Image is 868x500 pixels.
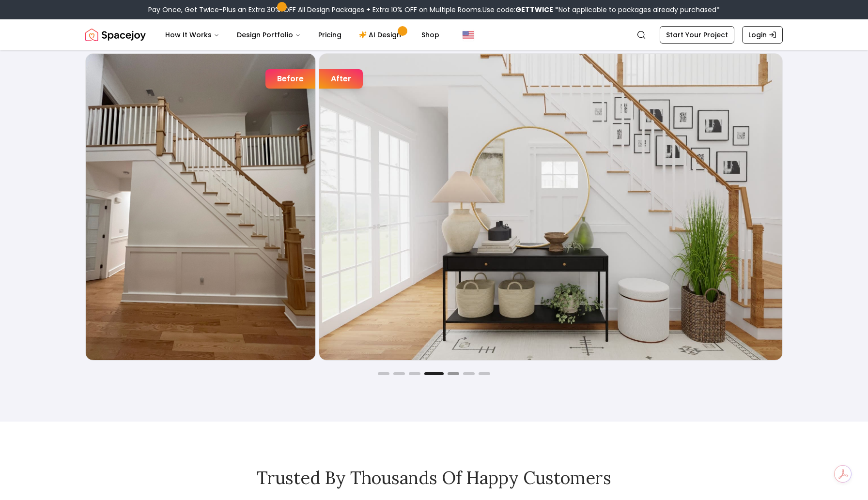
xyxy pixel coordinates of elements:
div: 4 / 7 [85,53,783,361]
nav: Main [157,25,447,45]
a: AI Design [351,25,412,45]
a: Start Your Project [660,26,734,44]
nav: Global [85,19,783,50]
img: Entryway design before designing with Spacejoy [86,54,315,360]
button: Go to slide 1 [378,372,389,375]
div: Pay Once, Get Twice-Plus an Extra 30% OFF All Design Packages + Extra 10% OFF on Multiple Rooms. [148,5,720,15]
a: Shop [414,25,447,45]
span: Use code: [482,5,553,15]
img: Spacejoy Logo [85,25,146,45]
div: After [319,69,363,89]
button: Go to slide 6 [463,372,475,375]
a: Login [742,26,783,44]
img: Entryway design after designing with Spacejoy [319,54,782,360]
b: GETTWICE [515,5,553,15]
div: Before [265,69,315,89]
div: Carousel [85,53,783,361]
a: Pricing [310,25,349,45]
button: Go to slide 3 [409,372,420,375]
button: Go to slide 7 [479,372,490,375]
img: United States [463,29,474,41]
span: *Not applicable to packages already purchased* [553,5,720,15]
a: Spacejoy [85,25,146,45]
button: Go to slide 5 [448,372,459,375]
button: Go to slide 4 [424,372,444,375]
button: Go to slide 2 [393,372,405,375]
button: Design Portfolio [229,25,309,45]
h2: Trusted by Thousands of Happy Customers [85,468,783,487]
button: How It Works [157,25,227,45]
